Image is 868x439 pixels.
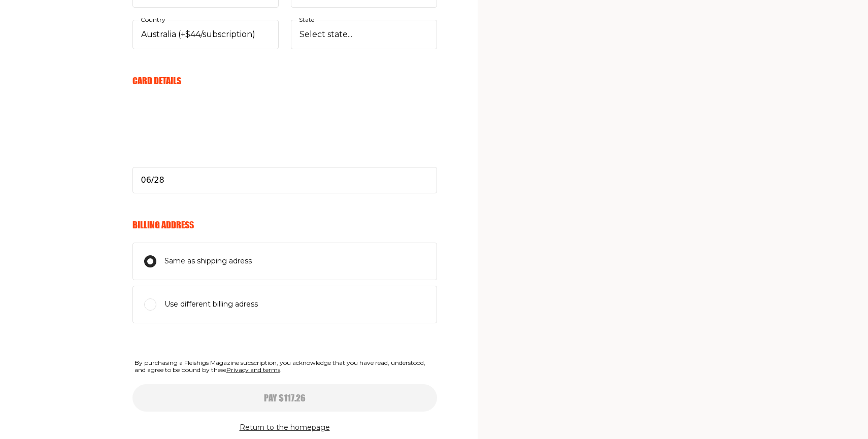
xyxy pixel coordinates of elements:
button: Pay $117.26 [132,384,437,412]
span: Pay $117.26 [264,393,306,402]
iframe: card [132,98,437,174]
h6: Billing Address [132,219,437,230]
button: Return to the homepage [240,422,330,434]
select: State [291,20,437,49]
label: Country [139,14,168,25]
select: Country [132,20,279,49]
a: Privacy and terms [226,366,280,374]
label: State [297,14,316,25]
span: Use different billing adress [164,298,258,311]
input: Please enter a valid expiration date in the format MM/YY [132,167,437,193]
input: Use different billing adress [144,298,156,311]
iframe: cvv [132,132,437,209]
span: By purchasing a Fleishigs Magazine subscription, you acknowledge that you have read, understood, ... [132,357,437,376]
span: Same as shipping adress [164,255,252,267]
input: Same as shipping adress [144,255,156,267]
h6: Card Details [132,75,437,86]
